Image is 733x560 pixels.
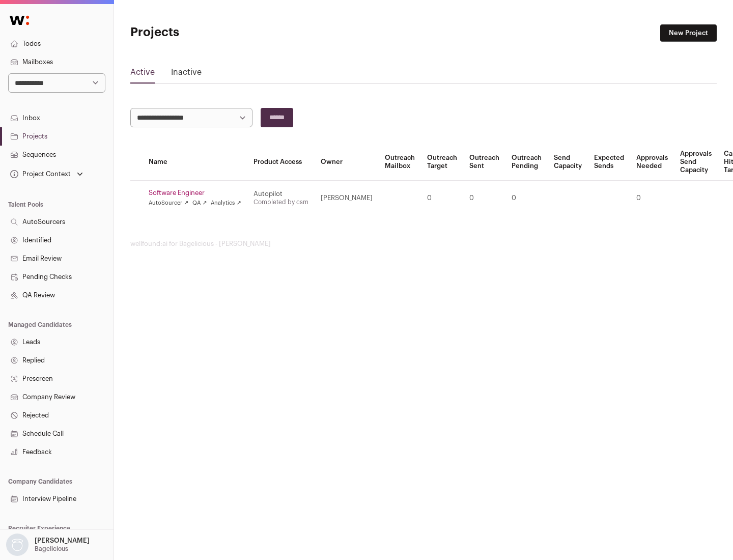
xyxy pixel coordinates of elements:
[130,240,717,248] footer: wellfound:ai for Bagelicious - [PERSON_NAME]
[35,537,90,545] p: [PERSON_NAME]
[463,144,505,181] th: Outreach Sent
[149,189,241,197] a: Software Engineer
[8,167,85,181] button: Open dropdown
[421,144,463,181] th: Outreach Target
[211,199,241,207] a: Analytics ↗
[630,144,674,181] th: Approvals Needed
[35,545,68,553] p: Bagelicious
[315,144,379,181] th: Owner
[130,24,326,41] h1: Projects
[8,170,71,178] div: Project Context
[4,10,35,31] img: Wellfound
[247,144,315,181] th: Product Access
[630,181,674,216] td: 0
[149,199,188,207] a: AutoSourcer ↗
[505,144,548,181] th: Outreach Pending
[660,24,717,42] a: New Project
[588,144,630,181] th: Expected Sends
[143,144,247,181] th: Name
[6,534,29,556] img: nopic.png
[171,66,202,82] a: Inactive
[463,181,505,216] td: 0
[4,534,92,556] button: Open dropdown
[674,144,718,181] th: Approvals Send Capacity
[505,181,548,216] td: 0
[253,199,308,205] a: Completed by csm
[253,190,308,198] div: Autopilot
[548,144,588,181] th: Send Capacity
[421,181,463,216] td: 0
[315,181,379,216] td: [PERSON_NAME]
[192,199,207,207] a: QA ↗
[379,144,421,181] th: Outreach Mailbox
[130,66,155,82] a: Active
